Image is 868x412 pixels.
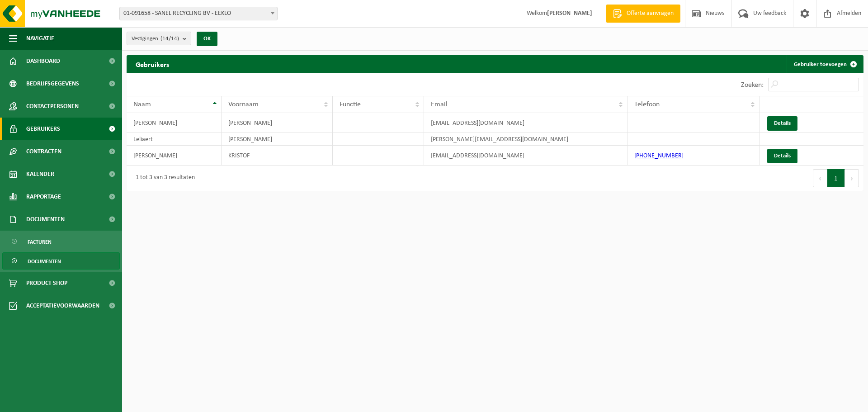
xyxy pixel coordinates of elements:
strong: [PERSON_NAME] [547,10,592,17]
td: [PERSON_NAME] [222,133,333,146]
td: Leliaert [127,133,222,146]
span: Offerte aanvragen [624,9,676,18]
span: Naam [133,101,151,108]
label: Zoeken: [741,81,764,89]
span: Facturen [28,233,52,251]
span: Bedrijfsgegevens [26,72,79,95]
td: [PERSON_NAME] [222,113,333,133]
button: 1 [827,169,845,187]
td: KRISTOF [222,146,333,166]
td: [PERSON_NAME] [127,113,222,133]
span: 01-091658 - SANEL RECYCLING BV - EEKLO [119,7,278,20]
span: Kalender [26,163,54,185]
span: Contactpersonen [26,95,79,118]
a: Gebruiker toevoegen [787,55,863,73]
span: Documenten [28,253,61,270]
a: Details [767,149,797,163]
div: 1 tot 3 van 3 resultaten [131,170,195,186]
a: Facturen [2,233,120,250]
span: Email [431,101,448,108]
td: [PERSON_NAME][EMAIL_ADDRESS][DOMAIN_NAME] [424,133,627,146]
span: Gebruikers [26,118,60,140]
span: Telefoon [634,101,660,108]
button: Previous [813,169,827,187]
count: (14/14) [160,36,179,42]
span: Contracten [26,140,61,163]
span: Product Shop [26,272,67,294]
span: Vestigingen [132,32,179,46]
h2: Gebruikers [127,55,178,73]
button: Vestigingen(14/14) [127,32,191,45]
span: Dashboard [26,50,60,72]
span: Rapportage [26,185,61,208]
td: [PERSON_NAME] [127,146,222,166]
span: Navigatie [26,27,54,50]
span: Functie [340,101,361,108]
a: Offerte aanvragen [606,5,680,23]
button: OK [197,32,217,46]
td: [EMAIL_ADDRESS][DOMAIN_NAME] [424,146,627,166]
button: Next [845,169,859,187]
a: Details [767,116,797,131]
span: Documenten [26,208,65,231]
span: Acceptatievoorwaarden [26,294,99,317]
a: Documenten [2,252,120,270]
a: [PHONE_NUMBER] [634,152,684,159]
span: 01-091658 - SANEL RECYCLING BV - EEKLO [120,7,277,20]
td: [EMAIL_ADDRESS][DOMAIN_NAME] [424,113,627,133]
span: Voornaam [228,101,259,108]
